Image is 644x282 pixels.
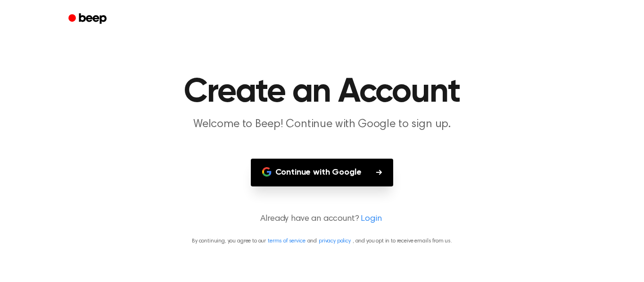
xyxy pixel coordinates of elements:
[141,117,503,132] p: Welcome to Beep! Continue with Google to sign up.
[81,75,563,109] h1: Create an Account
[268,238,305,244] a: terms of service
[62,10,115,28] a: Beep
[11,213,633,226] p: Already have an account?
[319,238,351,244] a: privacy policy
[361,213,381,226] a: Login
[11,237,633,245] p: By continuing, you agree to our and , and you opt in to receive emails from us.
[251,159,394,186] button: Continue with Google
